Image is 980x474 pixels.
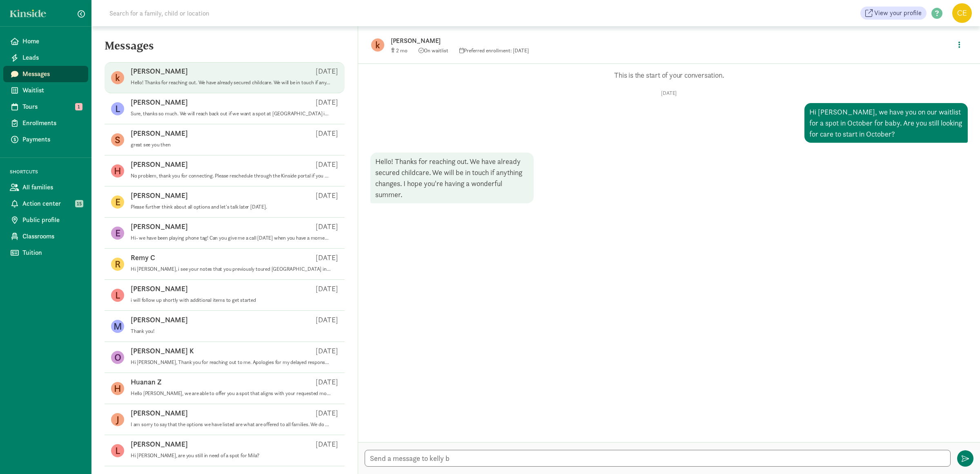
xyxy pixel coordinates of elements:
[111,227,124,240] figure: E
[131,110,331,117] p: Sure, thanks so much. We will reach back out if we want a spot at [GEOGRAPHIC_DATA] in the future!
[131,222,188,231] p: [PERSON_NAME]
[111,258,124,271] figure: R
[22,69,82,79] span: Messages
[370,90,968,97] p: [DATE]
[131,408,188,418] p: [PERSON_NAME]
[316,222,338,231] p: [DATE]
[804,103,968,143] div: Hi [PERSON_NAME], we have you on our waitlist for a spot in October for baby. Are you still looki...
[370,70,968,80] p: This is the start of your conversation.
[131,359,331,366] p: Hi [PERSON_NAME], Thank you for reaching out to me. Apologies for my delayed response. I was over...
[131,142,331,148] p: great see you then
[22,53,82,63] span: Leads
[91,39,320,59] h5: Messages
[111,320,124,333] figure: M
[111,133,124,146] figure: S
[131,204,331,210] p: Please further think about all options and let's talk later [DATE].
[22,135,82,144] span: Payments
[3,228,88,245] a: Classrooms
[316,315,338,325] p: [DATE]
[131,284,188,294] p: [PERSON_NAME]
[22,248,82,258] span: Tuition
[111,444,124,457] figure: L
[371,38,384,52] figure: k
[419,47,448,54] span: On waitlist
[131,452,331,459] p: Hi [PERSON_NAME], are you still in need of a spot for Mila?
[3,195,88,212] a: Action center 15
[3,82,88,99] a: Waitlist
[370,153,534,203] div: Hello! Thanks for reaching out. We have already secured childcare. We will be in touch if anythin...
[131,173,331,179] p: No problem, thank you for connecting. Please reschedule through the Kinside portal if you would l...
[860,7,927,20] a: View your profile
[3,115,88,131] a: Enrollments
[111,102,124,115] figure: L
[316,253,338,263] p: [DATE]
[131,253,155,263] p: Remy C
[3,49,88,66] a: Leads
[131,79,331,86] p: Hello! Thanks for reaching out. We have already secured childcare. We will be in touch if anythin...
[131,346,194,356] p: [PERSON_NAME] K
[22,199,82,209] span: Action center
[3,33,88,49] a: Home
[131,159,188,169] p: [PERSON_NAME]
[111,195,124,209] figure: E
[105,5,334,21] input: Search for a family, child or location
[131,266,331,272] p: Hi [PERSON_NAME], i see your notes that you previously toured [GEOGRAPHIC_DATA] in [DATE] for [PE...
[131,128,188,138] p: [PERSON_NAME]
[111,382,124,395] figure: H
[3,245,88,261] a: Tuition
[3,131,88,148] a: Payments
[131,66,188,76] p: [PERSON_NAME]
[131,328,331,335] p: Thank you!
[22,215,82,225] span: Public profile
[22,231,82,241] span: Classrooms
[316,97,338,107] p: [DATE]
[316,346,338,356] p: [DATE]
[75,103,82,110] span: 1
[131,235,331,241] p: Hi- we have been playing phone tag! Can you give me a call [DATE] when you have a moment so we ca...
[75,200,83,207] span: 15
[939,435,980,474] iframe: Chat Widget
[131,377,162,387] p: Huanan Z
[316,408,338,418] p: [DATE]
[131,97,188,107] p: [PERSON_NAME]
[874,8,922,18] span: View your profile
[316,284,338,294] p: [DATE]
[316,191,338,200] p: [DATE]
[131,390,331,397] p: Hello [PERSON_NAME], we are able to offer you a spot that aligns with your requested month of car...
[131,439,188,449] p: [PERSON_NAME]
[111,413,124,426] figure: J
[111,71,124,84] figure: k
[3,179,88,195] a: All families
[22,85,82,95] span: Waitlist
[131,191,188,200] p: [PERSON_NAME]
[111,351,124,364] figure: O
[316,377,338,387] p: [DATE]
[391,35,648,47] p: [PERSON_NAME]
[111,289,124,302] figure: L
[22,182,82,192] span: All families
[131,421,331,428] p: I am sorry to say that the options we have listed are what are offered to all families. We do not...
[316,159,338,169] p: [DATE]
[3,99,88,115] a: Tours 1
[22,102,82,112] span: Tours
[131,315,188,325] p: [PERSON_NAME]
[111,164,124,177] figure: H
[316,128,338,138] p: [DATE]
[396,47,408,54] span: 2
[316,439,338,449] p: [DATE]
[131,297,331,303] p: i will follow up shortly with additional items to get started
[22,118,82,128] span: Enrollments
[22,36,82,46] span: Home
[3,212,88,228] a: Public profile
[316,66,338,76] p: [DATE]
[459,47,529,54] span: Preferred enrollment: [DATE]
[3,66,88,82] a: Messages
